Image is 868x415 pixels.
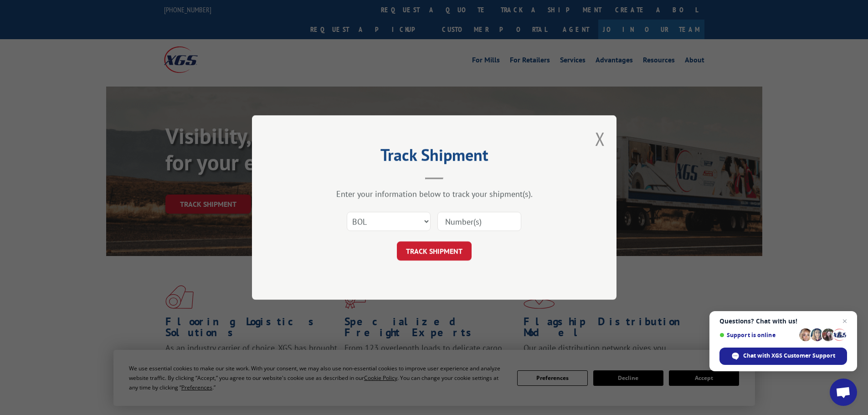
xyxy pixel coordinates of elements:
[719,318,847,325] span: Questions? Chat with us!
[595,127,605,151] button: Close modal
[298,189,571,199] div: Enter your information below to track your shipment(s).
[839,316,850,327] span: Close chat
[397,241,472,261] button: TRACK SHIPMENT
[437,212,521,231] input: Number(s)
[830,379,857,406] div: Open chat
[298,149,571,166] h2: Track Shipment
[719,348,847,365] div: Chat with XGS Customer Support
[719,332,796,338] span: Support is online
[743,352,835,360] span: Chat with XGS Customer Support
